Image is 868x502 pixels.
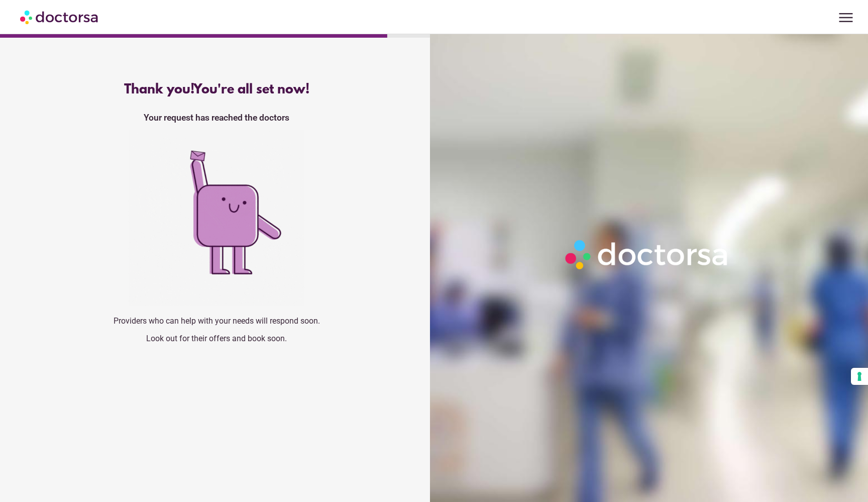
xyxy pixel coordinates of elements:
[836,8,855,27] span: menu
[52,316,381,326] p: Providers who can help with your needs will respond soon.
[52,82,381,97] div: Thank you!
[20,6,99,28] img: Doctorsa.com
[561,235,734,274] img: Logo-Doctorsa-trans-White-partial-flat.png
[129,130,304,306] img: success
[52,334,381,343] p: Look out for their offers and book soon.
[144,113,289,123] strong: Your request has reached the doctors
[851,368,868,385] button: Your consent preferences for tracking technologies
[193,82,309,97] span: You're all set now!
